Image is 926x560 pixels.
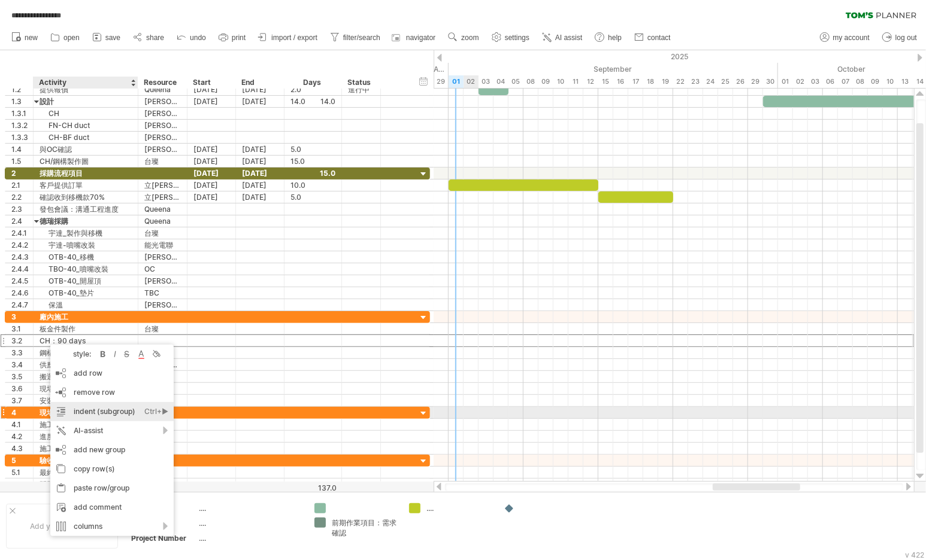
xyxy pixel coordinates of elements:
div: Wednesday, 10 September 2025 [553,75,568,88]
div: 設計 [40,96,132,107]
a: print [216,30,249,45]
div: Tuesday, 23 September 2025 [688,75,703,88]
div: End [241,77,277,89]
div: 台璨 [144,323,181,334]
div: Wednesday, 17 September 2025 [628,75,643,88]
a: import / export [255,30,321,45]
div: Monday, 15 September 2025 [598,75,613,88]
div: 宇達_製作與移機 [40,227,132,239]
span: zoom [461,34,479,42]
div: 提供報價 [40,84,132,95]
a: log out [879,30,921,45]
div: 2.4.4 [11,263,33,275]
div: copy row(s) [50,459,174,479]
div: 台璨 [144,227,181,239]
div: add row [50,364,174,383]
div: 2.4.2 [11,239,33,251]
div: [DATE] [187,96,236,107]
div: Wednesday, 24 September 2025 [703,75,718,88]
div: [PERSON_NAME] [144,132,181,143]
a: contact [631,30,674,45]
div: 4.3 [11,443,33,454]
span: navigator [406,34,435,42]
div: [DATE] [187,156,236,167]
div: 立[PERSON_NAME]/[PERSON_NAME]永 [144,191,181,203]
span: remove row [74,388,115,397]
div: [DATE] [236,96,285,107]
div: 3.5 [11,371,33,382]
div: 現場進度 [40,407,132,418]
div: Thursday, 4 September 2025 [494,75,509,88]
div: 2.4.5 [11,275,33,287]
div: 3.1 [11,323,33,334]
div: 14.0 [290,96,335,107]
a: navigator [390,30,439,45]
div: 確認收到移機款70% [40,191,132,203]
div: 1.5 [11,156,33,167]
div: v 422 [905,550,924,559]
div: Wednesday, 1 October 2025 [778,75,793,88]
div: 5.2 [11,479,33,490]
div: Project Number [131,533,197,543]
div: 2 [11,168,33,179]
div: add comment [50,498,174,517]
div: Resource [144,77,180,89]
div: 進度會議 [40,431,132,442]
div: 安裝測試 [40,395,132,406]
div: [DATE] [236,144,285,155]
div: 1.4 [11,144,33,155]
div: 2.4.1 [11,227,33,239]
span: my account [833,34,870,42]
div: 2.3 [11,203,33,215]
div: Monday, 8 September 2025 [523,75,538,88]
div: 3.6 [11,383,33,394]
div: Friday, 26 September 2025 [733,75,748,88]
a: undo [174,30,210,45]
div: 1.3 [11,96,33,107]
div: [DATE] [187,144,236,155]
span: open [63,34,80,42]
div: 德瑞採購 [40,215,132,227]
div: 發包會議：溝通工程進度 [40,203,132,215]
div: CH：90 days [40,335,132,346]
span: undo [190,34,206,42]
div: Tuesday, 7 October 2025 [838,75,853,88]
div: Monday, 1 September 2025 [449,75,464,88]
div: [PERSON_NAME] [144,120,181,131]
div: Thursday, 25 September 2025 [718,75,733,88]
div: Tuesday, 2 September 2025 [464,75,479,88]
div: Thursday, 11 September 2025 [568,75,583,88]
div: Friday, 29 August 2025 [434,75,449,88]
div: 能光電聯 [144,239,181,251]
a: filter/search [327,30,384,45]
div: 2.4.7 [11,299,33,311]
div: [DATE] [236,84,285,95]
div: Friday, 12 September 2025 [583,75,598,88]
div: [PERSON_NAME] [144,144,181,155]
div: Tuesday, 30 September 2025 [763,75,778,88]
div: 最終驗收測試 [40,467,132,478]
div: Friday, 3 October 2025 [808,75,823,88]
div: Monday, 22 September 2025 [673,75,688,88]
a: save [89,30,124,45]
div: Friday, 19 September 2025 [658,75,673,88]
a: help [592,30,625,45]
div: 4.1 [11,419,33,430]
span: contact [647,34,671,42]
span: settings [505,34,529,42]
div: CH/鋼構製作圖 [40,156,132,167]
div: [DATE] [236,168,285,179]
div: 2.2 [11,191,33,203]
div: 1.2 [11,84,33,95]
div: columns [50,517,174,536]
div: .... [199,503,300,513]
div: 供應商廠驗 [40,359,132,370]
div: 2.0 [290,84,335,95]
div: [PERSON_NAME] [144,251,181,263]
div: Friday, 10 October 2025 [883,75,898,88]
div: 2.4.3 [11,251,33,263]
div: OC [144,263,181,275]
div: 問題整改 [40,479,132,490]
div: Friday, 5 September 2025 [509,75,523,88]
div: 現場施工 [40,383,132,394]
